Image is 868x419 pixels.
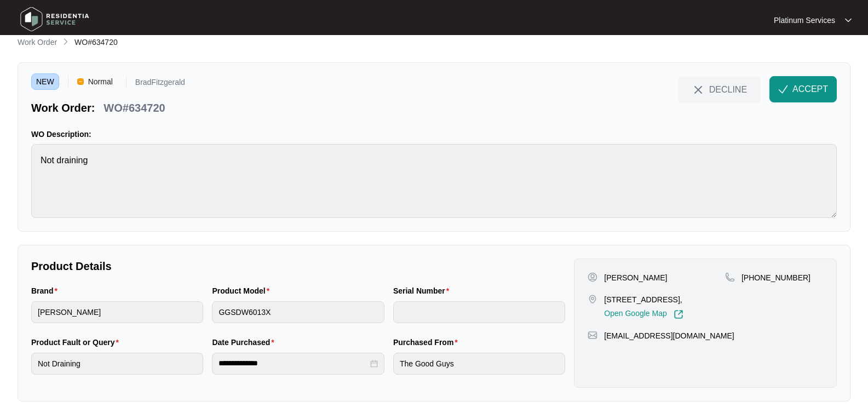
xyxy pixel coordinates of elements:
[31,353,203,375] input: Product Fault or Query
[588,272,597,282] img: user-pin
[74,38,118,47] span: WO#634720
[31,301,203,323] input: Brand
[61,37,70,46] img: chevron-right
[678,76,761,102] button: close-IconDECLINE
[135,78,185,90] p: BradFitzgerald
[219,358,367,369] input: Date Purchased
[31,259,565,274] p: Product Details
[604,330,734,341] p: [EMAIL_ADDRESS][DOMAIN_NAME]
[588,330,597,340] img: map-pin
[15,37,59,49] a: Work Order
[77,78,84,85] img: Vercel Logo
[792,83,828,96] span: ACCEPT
[31,144,837,218] textarea: Not draining
[725,272,735,282] img: map-pin
[741,272,810,283] p: [PHONE_NUMBER]
[84,73,117,90] span: Normal
[212,337,278,348] label: Date Purchased
[31,100,95,116] p: Work Order:
[31,285,62,296] label: Brand
[769,76,837,102] button: check-IconACCEPT
[18,37,57,48] p: Work Order
[588,294,597,304] img: map-pin
[692,83,705,96] img: close-Icon
[31,129,837,140] p: WO Description:
[393,353,565,375] input: Purchased From
[604,309,683,319] a: Open Google Map
[774,15,835,26] p: Platinum Services
[845,18,852,23] img: dropdown arrow
[393,337,462,348] label: Purchased From
[778,84,788,94] img: check-Icon
[604,272,667,283] p: [PERSON_NAME]
[31,337,123,348] label: Product Fault or Query
[393,285,453,296] label: Serial Number
[674,309,683,319] img: Link-External
[604,294,683,305] p: [STREET_ADDRESS],
[212,301,384,323] input: Product Model
[393,301,565,323] input: Serial Number
[31,73,59,90] span: NEW
[212,285,274,296] label: Product Model
[104,100,165,116] p: WO#634720
[16,3,93,36] img: residentia service logo
[709,83,747,95] span: DECLINE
